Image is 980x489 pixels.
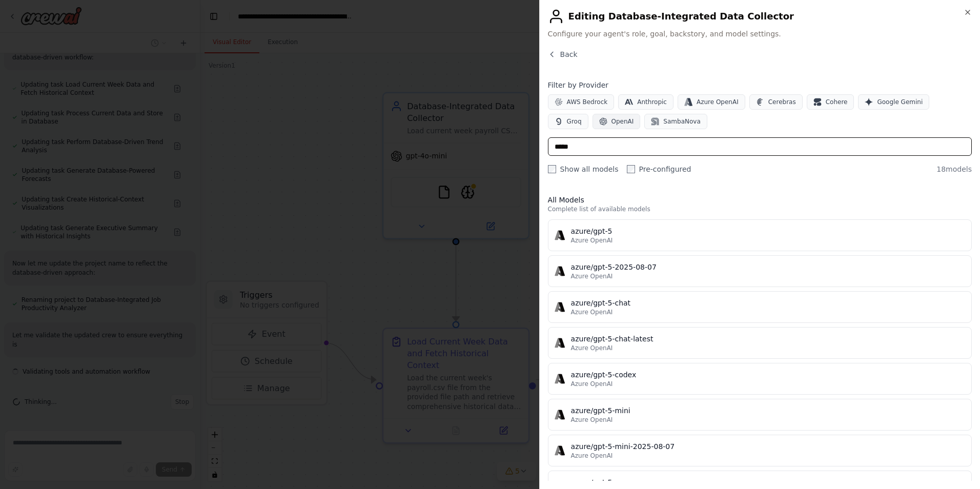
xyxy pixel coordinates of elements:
[571,405,965,416] div: azure/gpt-5-mini
[571,380,613,388] span: Azure OpenAI
[611,117,634,126] span: OpenAI
[877,98,923,106] span: Google Gemini
[678,94,745,110] button: Azure OpenAI
[571,236,613,244] span: Azure OpenAI
[571,262,965,272] div: azure/gpt-5-2025-08-07
[637,98,667,106] span: Anthropic
[548,80,972,90] h4: Filter by Provider
[768,98,796,106] span: Cerebras
[858,94,929,110] button: Google Gemini
[548,164,619,174] label: Show all models
[571,344,613,352] span: Azure OpenAI
[548,435,972,466] button: azure/gpt-5-mini-2025-08-07Azure OpenAI
[548,363,972,395] button: azure/gpt-5-codexAzure OpenAI
[548,255,972,287] button: azure/gpt-5-2025-08-07Azure OpenAI
[627,165,635,173] input: Pre-configured
[548,49,578,59] button: Back
[697,98,739,106] span: Azure OpenAI
[571,441,965,452] div: azure/gpt-5-mini-2025-08-07
[826,98,848,106] span: Cohere
[548,114,588,129] button: Groq
[548,94,615,110] button: AWS Bedrock
[548,219,972,251] button: azure/gpt-5Azure OpenAI
[567,98,608,106] span: AWS Bedrock
[571,226,965,236] div: azure/gpt-5
[571,334,965,344] div: azure/gpt-5-chat-latest
[571,452,613,460] span: Azure OpenAI
[571,308,613,316] span: Azure OpenAI
[936,164,972,174] span: 18 models
[571,416,613,424] span: Azure OpenAI
[567,117,582,126] span: Groq
[548,8,972,25] h2: Editing Database-Integrated Data Collector
[548,399,972,431] button: azure/gpt-5-miniAzure OpenAI
[807,94,854,110] button: Cohere
[618,94,673,110] button: Anthropic
[548,29,972,39] span: Configure your agent's role, goal, backstory, and model settings.
[560,49,578,59] span: Back
[571,298,965,308] div: azure/gpt-5-chat
[571,370,965,380] div: azure/gpt-5-codex
[548,327,972,359] button: azure/gpt-5-chat-latestAzure OpenAI
[644,114,707,129] button: SambaNova
[548,165,556,173] input: Show all models
[548,291,972,323] button: azure/gpt-5-chatAzure OpenAI
[571,477,965,487] div: azure/gpt-5-nano
[593,114,641,129] button: OpenAI
[548,205,972,213] p: Complete list of available models
[663,117,700,126] span: SambaNova
[749,94,803,110] button: Cerebras
[627,164,691,174] label: Pre-configured
[548,195,972,205] h3: All Models
[571,272,613,280] span: Azure OpenAI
